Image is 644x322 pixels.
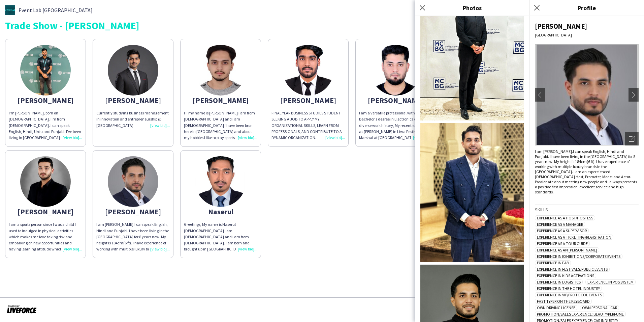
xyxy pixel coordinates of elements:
img: thumb-6834556ecd726.jpg [20,156,71,207]
div: Trade Show - [PERSON_NAME] [5,20,639,30]
img: Powered by Liveforce [7,304,37,314]
div: [PERSON_NAME] [9,97,82,103]
span: Experience in VIP/Protocol Events [535,292,604,297]
div: Greetings, My name is Naserul [DEMOGRAPHIC_DATA] I am [DEMOGRAPHIC_DATA] and I am from [DEMOGRAPH... [184,221,257,252]
span: Experience as a Host/Hostess [535,215,595,220]
img: Crew photo 830645 [420,123,524,262]
img: thumb-6634c669aaf48.jpg [195,45,246,96]
img: Crew avatar or photo [535,44,639,145]
div: I am [PERSON_NAME].I can speak English, Hindi and Punjabi. I have been living in the [GEOGRAPHIC_... [96,221,170,252]
span: Experience as a Ticketing/Registration [535,235,613,240]
span: Experience in The Hotel Industry [535,286,602,291]
span: Experience in F&B [535,260,571,265]
div: I am a versatile professional with a Bachelor's degree in Electronics with a diverse work history... [359,110,432,141]
span: Fast Typer on the Keyboard [535,299,592,304]
span: Experience as an [PERSON_NAME] [535,247,599,252]
div: [PERSON_NAME] [271,97,345,103]
img: thumb-5ffea5822ed96.jpg [108,156,158,207]
img: thumb-429f02a0-0729-447b-9e98-abc1113de613.png [5,5,15,15]
div: [PERSON_NAME] [9,209,82,215]
span: Promotion/Sales Experience: Beauty/Perfume [535,312,626,317]
div: [PERSON_NAME] [359,97,432,103]
div: [GEOGRAPHIC_DATA] [535,32,639,37]
div: [PERSON_NAME] [96,209,170,215]
span: Own Personal Car [580,305,619,310]
div: [PERSON_NAME] [184,97,257,103]
span: Own Driving License [535,305,577,310]
span: Experience in Festivals/Public Events [535,267,610,272]
span: Experience as a Tour Guide [535,241,590,246]
h3: Profile [529,3,644,12]
span: Experience in Logistics [535,279,583,285]
span: Event Lab [GEOGRAPHIC_DATA] [19,7,93,13]
img: thumb-662a4738543dd.jpg [195,156,246,207]
span: Experience as a Manager [535,222,585,227]
img: thumb-669bab6474f45.png [108,45,158,96]
div: [PERSON_NAME] [96,97,170,103]
div: Currently studying business management in innovation and entrepreneurship @ [GEOGRAPHIC_DATA] [96,110,170,129]
div: I am a sports person since I was a child I used to indulged in physical activities which makes me... [9,221,82,252]
div: I am [PERSON_NAME].I can speak English, Hindi and Punjabi. I have been living in the [GEOGRAPHIC_... [535,149,639,194]
div: Open photos pop-in [625,132,639,145]
div: Hi my name is [PERSON_NAME] i am from [DEMOGRAPHIC_DATA] and i am [DEMOGRAPHIC_DATA] i have been ... [184,110,257,141]
span: Experience in Kids Activations [535,273,596,278]
div: [PERSON_NAME] [535,22,639,31]
div: Naserul [184,209,257,215]
span: Experience as a Supervisor [535,228,589,233]
h3: Skills [535,207,639,213]
img: thumb-53fe7819-c48a-410f-8fa6-caf9aa3ab175.jpg [20,45,71,96]
div: I'm [PERSON_NAME], born on [DEMOGRAPHIC_DATA]. I'm from [DEMOGRAPHIC_DATA]. I can speak English, ... [9,110,82,141]
span: Experience in Exhibitions/Corporate Events [535,254,622,259]
h3: Photos [415,3,529,12]
img: thumb-657af2d34cfb2.jpeg [371,45,421,96]
img: thumb-66ea54ce35cf0.jpg [283,45,333,96]
div: FINAL YEAR BUSINESS STUDIES STUDENT SEEKING A JOB TO APPLY MY ORGANIZATIONAL SKILLS, LEARN FROM P... [271,110,345,141]
span: Experience in POS System [585,279,636,285]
